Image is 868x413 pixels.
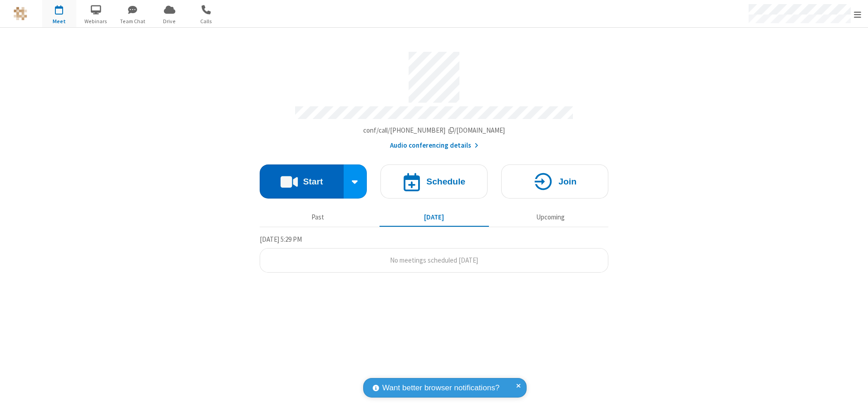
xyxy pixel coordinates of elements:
button: Past [263,209,373,226]
button: Audio conferencing details [390,140,478,151]
button: Schedule [380,164,488,199]
span: Meet [42,17,76,25]
span: Team Chat [116,17,150,25]
span: Webinars [79,17,113,25]
button: Copy my meeting room linkCopy my meeting room link [363,125,505,136]
span: Copy my meeting room link [363,126,505,134]
span: [DATE] 5:29 PM [260,235,302,244]
h4: Join [558,177,577,186]
section: Today's Meetings [260,234,608,273]
button: Start [260,164,344,199]
img: QA Selenium DO NOT DELETE OR CHANGE [14,7,27,20]
button: [DATE] [380,209,489,226]
span: Drive [153,17,187,25]
div: Start conference options [344,164,367,199]
iframe: Chat [845,389,861,407]
button: Upcoming [496,209,605,226]
span: Calls [189,17,223,25]
h4: Schedule [426,177,465,186]
span: Want better browser notifications? [382,382,499,394]
section: Account details [260,45,608,151]
button: Join [501,164,608,199]
h4: Start [303,177,323,186]
span: No meetings scheduled [DATE] [390,256,478,264]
